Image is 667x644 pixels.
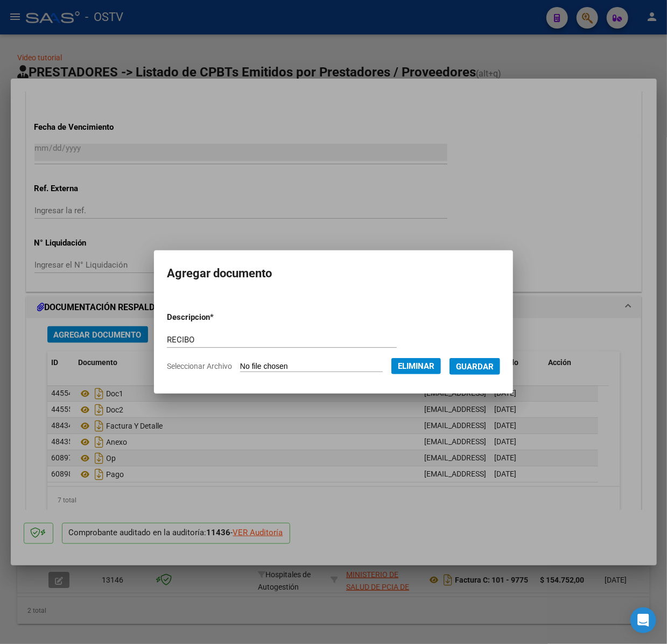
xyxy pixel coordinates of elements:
[456,362,494,372] span: Guardar
[398,361,434,371] span: Eliminar
[167,311,267,324] p: Descripcion
[450,358,500,375] button: Guardar
[630,607,656,633] div: Open Intercom Messenger
[167,362,232,370] span: Seleccionar Archivo
[391,358,441,374] button: Eliminar
[167,263,500,284] h2: Agregar documento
